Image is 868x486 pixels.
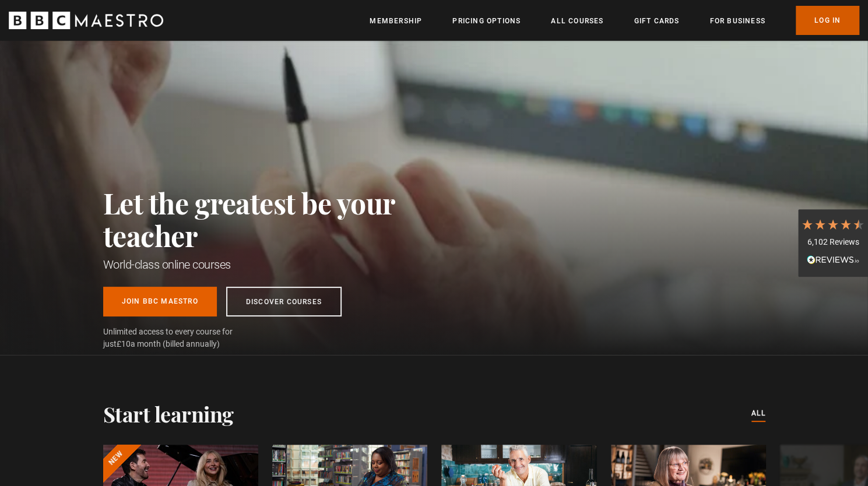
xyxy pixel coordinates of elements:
[452,15,521,27] a: Pricing Options
[807,255,859,263] img: REVIEWS.io
[709,15,765,27] a: For business
[751,407,765,420] a: All
[801,218,865,231] div: 4.7 Stars
[801,254,865,268] div: Read All Reviews
[634,15,679,27] a: Gift Cards
[117,339,131,348] span: £10
[370,15,422,27] a: Membership
[103,186,447,252] h2: Let the greatest be your teacher
[551,15,603,27] a: All Courses
[796,6,859,35] a: Log In
[9,12,163,29] svg: BBC Maestro
[103,402,234,426] h2: Start learning
[103,256,447,273] h1: World-class online courses
[103,326,261,350] span: Unlimited access to every course for just a month (billed annually)
[798,209,868,277] div: 6,102 ReviewsRead All Reviews
[370,6,859,35] nav: Primary
[801,237,865,248] div: 6,102 Reviews
[226,287,342,316] a: Discover Courses
[103,287,217,316] a: Join BBC Maestro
